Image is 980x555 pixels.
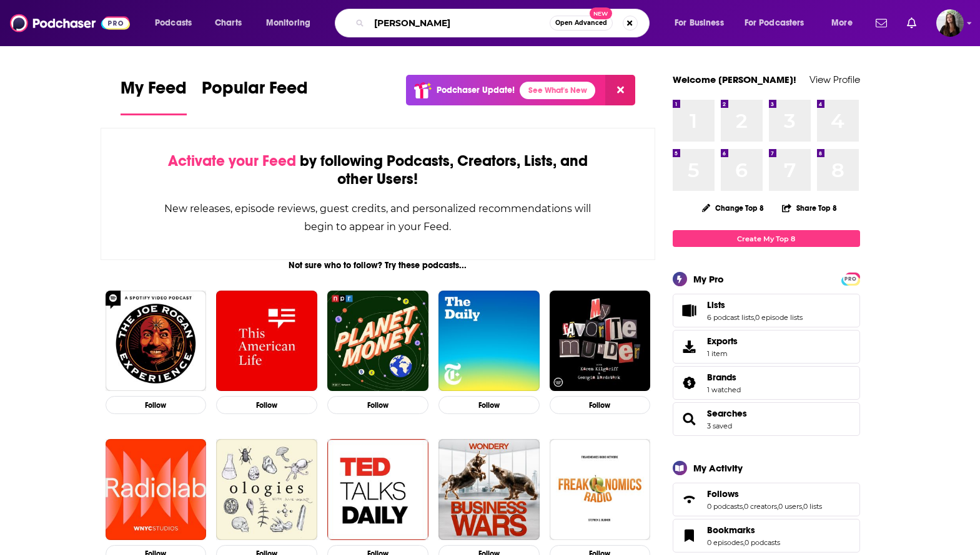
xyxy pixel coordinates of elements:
[207,13,249,33] a: Charts
[781,196,838,220] button: Share Top 8
[707,335,738,347] span: Exports
[707,422,732,430] a: 3 saved
[707,502,743,511] a: 0 podcasts
[673,74,796,85] a: Welcome [PERSON_NAME]!
[327,439,428,540] a: TED Talks Daily
[327,396,428,414] button: Follow
[707,488,739,499] span: Follows
[550,291,651,392] img: My Favorite Murder with Karen Kilgariff and Georgia Hardstark
[843,274,858,283] a: PRO
[202,77,308,106] span: Popular Feed
[202,77,308,115] a: Popular Feed
[707,299,725,311] span: Lists
[743,538,745,547] span: ,
[803,502,822,511] a: 0 lists
[673,366,860,400] span: Brands
[673,402,860,436] span: Searches
[707,372,736,383] span: Brands
[438,291,540,392] img: The Daily
[101,260,656,271] div: Not sure who to follow? Try these podcasts...
[106,439,207,540] img: Radiolab
[754,313,755,322] span: ,
[520,82,595,99] a: See What's New
[216,439,317,540] img: Ologies with Alie Ward
[902,12,921,34] a: Show notifications dropdown
[216,291,317,392] img: This American Life
[707,538,743,547] a: 0 episodes
[106,396,207,414] button: Follow
[555,20,607,26] span: Open Advanced
[707,299,803,311] a: Lists
[693,273,724,285] div: My Pro
[823,13,868,33] button: open menu
[677,527,702,544] a: Bookmarks
[666,13,740,33] button: open menu
[707,524,755,536] span: Bookmarks
[677,410,702,428] a: Searches
[707,372,741,383] a: Brands
[437,85,515,95] p: Podchaser Update!
[745,14,804,32] span: For Podcasters
[675,14,724,32] span: For Business
[677,302,702,319] a: Lists
[745,538,780,547] a: 0 podcasts
[550,16,613,31] button: Open AdvancedNew
[695,200,772,216] button: Change Top 8
[936,9,964,37] img: User Profile
[168,152,296,170] span: Activate your Feed
[673,230,860,247] a: Create My Top 8
[369,13,550,33] input: Search podcasts, credits, & more...
[707,385,741,394] a: 1 watched
[164,200,593,236] div: New releases, episode reviews, guest credits, and personalized recommendations will begin to appe...
[778,502,802,511] a: 0 users
[809,74,860,85] a: View Profile
[936,9,964,37] span: Logged in as bnmartinn
[146,13,208,33] button: open menu
[121,77,187,115] a: My Feed
[257,13,327,33] button: open menu
[590,7,612,19] span: New
[707,524,780,536] a: Bookmarks
[693,462,743,474] div: My Activity
[155,14,192,32] span: Podcasts
[327,291,428,392] img: Planet Money
[755,313,803,322] a: 0 episode lists
[266,14,310,32] span: Monitoring
[673,330,860,364] a: Exports
[106,291,207,392] img: The Joe Rogan Experience
[673,519,860,553] span: Bookmarks
[438,396,540,414] button: Follow
[707,349,738,358] span: 1 item
[164,152,593,188] div: by following Podcasts, Creators, Lists, and other Users!
[936,9,964,37] button: Show profile menu
[707,313,754,322] a: 6 podcast lists
[744,502,777,511] a: 0 creators
[777,502,778,511] span: ,
[677,338,702,355] span: Exports
[802,502,803,511] span: ,
[677,374,702,392] a: Brands
[215,14,242,32] span: Charts
[438,439,540,540] img: Business Wars
[736,13,823,33] button: open menu
[677,491,702,508] a: Follows
[121,77,187,106] span: My Feed
[10,11,130,35] img: Podchaser - Follow, Share and Rate Podcasts
[707,408,747,419] a: Searches
[673,483,860,516] span: Follows
[347,9,661,37] div: Search podcasts, credits, & more...
[550,439,651,540] img: Freakonomics Radio
[707,488,822,499] a: Follows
